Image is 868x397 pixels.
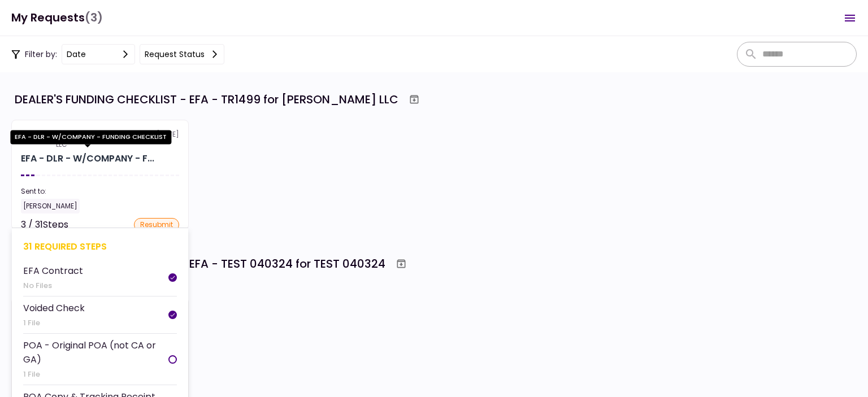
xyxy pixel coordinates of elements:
[67,48,86,60] div: date
[21,218,68,232] div: 3 / 31 Steps
[391,254,411,274] button: Archive workflow
[23,239,177,254] div: 31 required steps
[15,255,385,272] div: DEALER'S FUNDING CHECKLIST - EFA - TEST 040324 for TEST 040324
[23,301,85,315] div: Voided Check
[23,317,85,329] div: 1 File
[23,280,83,291] div: No Files
[15,91,398,108] div: DEALER'S FUNDING CHECKLIST - EFA - TR1499 for [PERSON_NAME] LLC
[11,44,224,64] div: Filter by:
[10,130,171,144] div: EFA - DLR - W/COMPANY - FUNDING CHECKLIST
[404,89,424,110] button: Archive workflow
[836,5,863,32] button: Open menu
[21,152,154,165] div: EFA - DLR - W/COMPANY - FUNDING CHECKLIST
[140,44,224,64] button: Request status
[21,129,179,150] div: [DATE]
[134,218,179,232] div: resubmit
[23,369,168,380] div: 1 File
[21,186,179,197] div: Sent to:
[23,338,168,367] div: POA - Original POA (not CA or GA)
[21,199,80,213] div: [PERSON_NAME]
[62,44,135,64] button: date
[85,6,103,29] span: (3)
[11,6,103,29] h1: My Requests
[23,264,83,278] div: EFA Contract
[56,129,157,150] div: Maxim Commercial Capital LLC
